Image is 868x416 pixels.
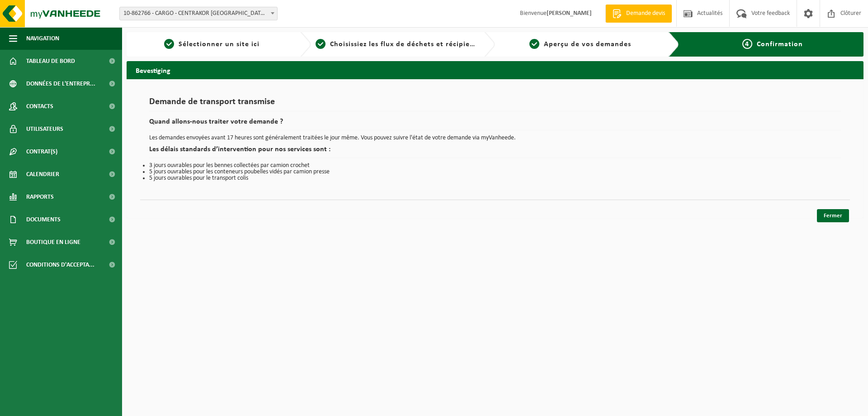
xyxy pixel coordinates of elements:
a: 2Choisissiez les flux de déchets et récipients [316,39,477,50]
span: 1 [164,39,174,49]
h2: Quand allons-nous traiter votre demande ? [149,118,841,130]
span: 4 [742,39,752,49]
h2: Bevestiging [127,61,863,79]
a: 3Aperçu de vos demandes [500,39,661,50]
span: 2 [316,39,325,49]
li: 3 jours ouvrables pour les bennes collectées par camion crochet [149,163,841,169]
li: 5 jours ouvrables pour les conteneurs poubelles vidés par camion presse [149,169,841,175]
strong: [PERSON_NAME] [547,10,592,17]
span: Sélectionner un site ici [179,41,259,48]
p: Les demandes envoyées avant 17 heures sont généralement traitées le jour même. Vous pouvez suivre... [149,135,841,141]
span: Utilisateurs [26,118,63,140]
span: 10-862766 - CARGO - CENTRAKOR LA LOUVIÈRE - LA LOUVIÈRE [119,7,278,20]
li: 5 jours ouvrables pour le transport colis [149,175,841,182]
span: Rapports [26,186,54,208]
span: 10-862766 - CARGO - CENTRAKOR LA LOUVIÈRE - LA LOUVIÈRE [120,7,277,20]
h2: Les délais standards d’intervention pour nos services sont : [149,146,841,158]
span: Tableau de bord [26,50,75,72]
span: Données de l'entrepr... [26,72,95,95]
span: Calendrier [26,163,59,186]
span: Conditions d'accepta... [26,253,94,276]
span: Contrat(s) [26,140,57,163]
span: Navigation [26,27,59,50]
span: Choisissiez les flux de déchets et récipients [330,41,481,48]
span: Demande devis [624,9,667,18]
a: Demande devis [605,5,672,23]
a: 1Sélectionner un site ici [131,39,293,50]
span: Documents [26,208,61,231]
span: 3 [529,39,539,49]
h1: Demande de transport transmise [149,97,841,111]
span: Contacts [26,95,53,118]
span: Aperçu de vos demandes [544,41,631,48]
a: Fermer [817,209,849,222]
span: Confirmation [757,41,803,48]
span: Boutique en ligne [26,231,80,253]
